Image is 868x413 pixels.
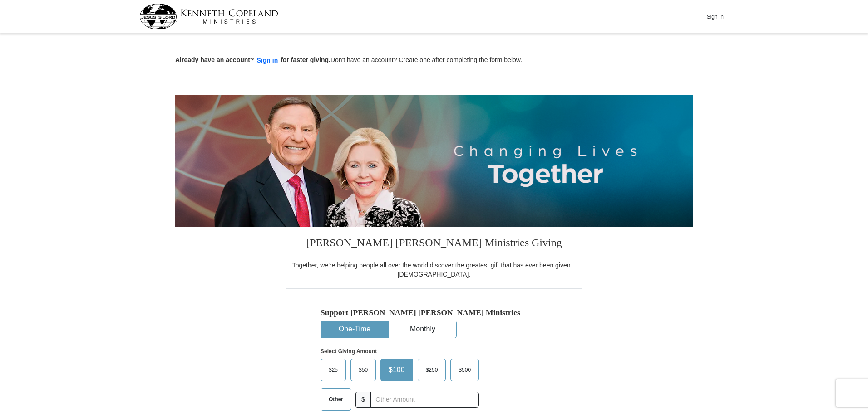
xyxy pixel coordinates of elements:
[701,10,729,24] button: Sign In
[321,321,388,338] button: One-Time
[421,363,443,377] span: $250
[389,321,456,338] button: Monthly
[454,363,475,377] span: $500
[354,363,372,377] span: $50
[286,227,582,261] h3: [PERSON_NAME] [PERSON_NAME] Ministries Giving
[175,56,330,63] strong: Already have an account? for faster giving.
[324,393,348,406] span: Other
[321,308,547,317] h5: Support [PERSON_NAME] [PERSON_NAME] Ministries
[370,392,479,408] input: Other Amount
[286,261,582,279] div: Together, we're helping people all over the world discover the greatest gift that has ever been g...
[254,55,281,66] button: Sign in
[355,392,371,408] span: $
[384,363,409,377] span: $100
[324,363,342,377] span: $25
[321,348,377,355] strong: Select Giving Amount
[175,55,693,66] p: Don't have an account? Create one after completing the form below.
[139,4,278,29] img: kcm-header-logo.svg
